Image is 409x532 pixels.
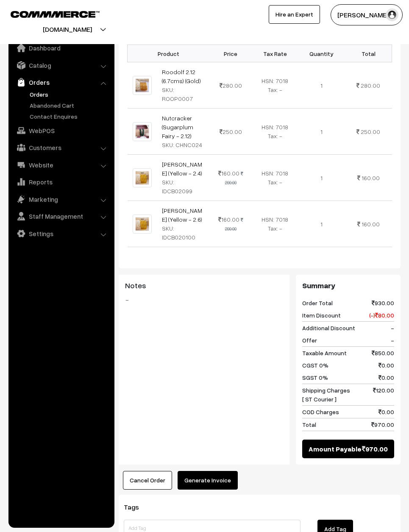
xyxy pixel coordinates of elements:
[302,386,350,404] span: Shipping Charges [ ST Courier ]
[11,226,111,241] a: Settings
[162,207,202,223] a: [PERSON_NAME] (Yellow - 2.6)
[302,298,333,307] span: Order Total
[162,178,205,195] div: SKU: IDCB02099
[362,174,380,181] span: 160.00
[128,45,210,62] th: Product
[302,311,341,320] span: Item Discount
[162,224,205,242] div: SKU: IDCB020100
[11,75,111,90] a: Orders
[372,348,394,357] span: 850.00
[345,45,392,62] th: Total
[302,281,394,290] h3: Summary
[162,140,205,149] div: SKU: CHNC024
[133,122,152,141] img: 5.jpg
[309,444,362,454] span: Amount Payable
[252,45,298,62] th: Tax Rate
[302,373,328,382] span: SGST 0%
[125,295,283,305] blockquote: -
[362,444,388,454] span: 970.00
[298,45,345,62] th: Quantity
[269,5,320,24] a: Hire an Expert
[13,19,122,40] button: [DOMAIN_NAME]
[178,471,238,490] button: Generate Invoice
[11,140,111,155] a: Customers
[378,407,394,416] span: 0.00
[11,58,111,73] a: Catalog
[11,209,111,224] a: Staff Management
[28,101,111,110] a: Abandoned Cart
[378,361,394,370] span: 0.00
[320,174,323,181] span: 1
[302,361,328,370] span: CGST 0%
[162,68,201,84] a: Roodolf 2.12 (6.7cms) (Gold)
[220,128,242,135] span: 250.00
[11,123,111,138] a: WebPOS
[320,220,323,228] span: 1
[302,407,339,416] span: COD Charges
[369,311,394,320] span: (-) 80.00
[302,420,316,429] span: Total
[133,76,152,95] img: gold.jpg
[302,336,317,345] span: Offer
[320,128,323,135] span: 1
[162,114,193,139] a: Nutcracker (Sugarplum Fairy - 2.12)
[218,170,239,177] span: 160.00
[124,503,149,511] span: Tags
[11,8,85,19] a: COMMMERCE
[218,216,239,223] span: 160.00
[262,216,288,232] span: HSN: 7018 Tax: -
[302,323,355,332] span: Additional Discount
[133,168,152,187] img: 03.jpg
[371,420,394,429] span: 970.00
[11,192,111,207] a: Marketing
[123,471,172,490] button: Cancel Order
[210,45,252,62] th: Price
[320,82,323,89] span: 1
[125,281,283,290] h3: Notes
[11,157,111,173] a: Website
[28,112,111,121] a: Contact Enquires
[362,220,380,228] span: 160.00
[133,214,152,234] img: 03.jpg
[11,40,111,56] a: Dashboard
[262,170,288,186] span: HSN: 7018 Tax: -
[386,8,398,21] img: user
[162,85,205,103] div: SKU: ROOP0007
[391,323,394,332] span: -
[11,174,111,189] a: Reports
[391,336,394,345] span: -
[262,77,288,93] span: HSN: 7018 Tax: -
[361,128,380,135] span: 250.00
[262,123,288,139] span: HSN: 7018 Tax: -
[302,348,347,357] span: Taxable Amount
[378,373,394,382] span: 0.00
[11,11,100,17] img: COMMMERCE
[372,298,394,307] span: 930.00
[162,161,202,177] a: [PERSON_NAME] (Yellow - 2.4)
[361,82,380,89] span: 280.00
[331,4,403,25] button: [PERSON_NAME]
[28,90,111,99] a: Orders
[220,82,242,89] span: 280.00
[373,386,394,404] span: 120.00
